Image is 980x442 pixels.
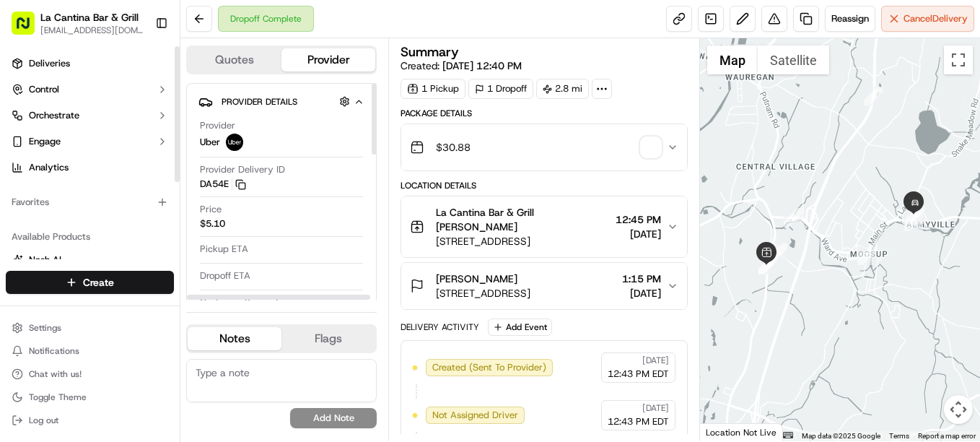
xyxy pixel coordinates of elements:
span: Chat with us! [29,368,82,380]
div: 1 Dropoff [468,79,533,99]
a: Analytics [6,156,174,179]
button: Show street map [707,45,758,74]
span: Orchestrate [29,109,79,122]
button: Flags [281,327,375,350]
span: [STREET_ADDRESS] [436,286,530,300]
a: Nash AI [12,253,168,266]
span: [DATE] [622,286,661,300]
button: Settings [6,318,174,338]
button: CancelDelivery [881,6,974,32]
span: La Cantina Bar & Grill [PERSON_NAME] [436,205,610,234]
span: Nash AI [29,253,61,266]
span: 12:43 PM EDT [608,415,669,428]
span: Analytics [29,161,69,174]
span: [DATE] [642,355,669,366]
img: Google [704,422,751,441]
span: $5.10 [200,217,225,230]
a: Terms (opens in new tab) [889,432,909,440]
span: Created: [401,58,522,73]
span: Pickup ETA [200,243,248,256]
span: Create [83,275,114,290]
span: Cancel Delivery [904,12,968,25]
div: Location Not Live [700,423,783,441]
button: Provider [281,48,375,71]
a: Report a map error [918,432,976,440]
button: Chat with us! [6,364,174,384]
span: $30.88 [436,140,471,155]
button: Quotes [188,48,281,71]
button: [PERSON_NAME][STREET_ADDRESS]1:15 PM[DATE] [401,263,687,309]
h3: Summary [401,45,459,58]
span: 12:45 PM [616,212,661,227]
button: La Cantina Bar & Grill [40,10,139,25]
button: Provider Details [198,90,364,113]
button: La Cantina Bar & Grill [PERSON_NAME][STREET_ADDRESS]12:45 PM[DATE] [401,196,687,257]
div: Package Details [401,108,688,119]
span: Not Assigned Driver [432,409,518,422]
span: Price [200,203,222,216]
div: 8 [904,212,923,231]
a: Deliveries [6,52,174,75]
span: Toggle Theme [29,391,87,403]
button: [EMAIL_ADDRESS][DOMAIN_NAME] [40,25,144,36]
button: Engage [6,130,174,153]
span: 1:15 PM [622,272,661,286]
button: Toggle fullscreen view [944,45,973,74]
span: 12:43 PM EDT [608,368,669,381]
div: 2.8 mi [536,79,589,99]
button: Orchestrate [6,104,174,127]
span: Uber [200,136,220,149]
div: 2 [864,87,883,105]
span: Settings [29,322,61,334]
span: [DATE] 12:40 PM [442,59,522,72]
button: Keyboard shortcuts [783,432,793,438]
div: Location Details [401,180,688,191]
button: Log out [6,410,174,430]
span: Provider [200,119,235,132]
button: Toggle Theme [6,387,174,407]
button: Nash AI [6,248,174,272]
button: Notifications [6,341,174,361]
span: [PERSON_NAME] [436,272,517,286]
span: Dropoff ETA [200,269,250,282]
button: DA54E [200,178,246,191]
span: Reassign [831,12,869,25]
a: Open this area in Google Maps (opens a new window) [704,422,751,441]
button: Map camera controls [944,395,973,424]
button: La Cantina Bar & Grill[EMAIL_ADDRESS][DOMAIN_NAME] [6,6,149,40]
div: 1 Pickup [401,79,465,99]
span: [DATE] [616,227,661,241]
span: Provider Details [222,96,297,108]
div: 5 [758,256,777,274]
span: [STREET_ADDRESS] [436,234,610,248]
button: Add Event [488,318,552,336]
div: 7 [857,246,876,265]
span: Created (Sent To Provider) [432,361,546,374]
div: Available Products [6,225,174,248]
div: 3 [784,208,802,227]
span: [DATE] [642,402,669,414]
span: Provider Delivery ID [200,163,285,176]
span: Engage [29,135,61,148]
div: Delivery Activity [401,321,479,333]
span: Control [29,83,59,96]
span: Notifications [29,345,79,357]
span: Log out [29,415,58,426]
div: 6 [769,243,787,262]
img: uber-new-logo.jpeg [226,134,243,151]
button: Create [6,271,174,294]
button: Reassign [825,6,875,32]
button: Notes [188,327,281,350]
button: $30.88 [401,124,687,170]
span: Deliveries [29,57,70,70]
span: Map data ©2025 Google [802,432,880,440]
button: Show satellite imagery [758,45,829,74]
div: Favorites [6,191,174,214]
button: Control [6,78,174,101]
